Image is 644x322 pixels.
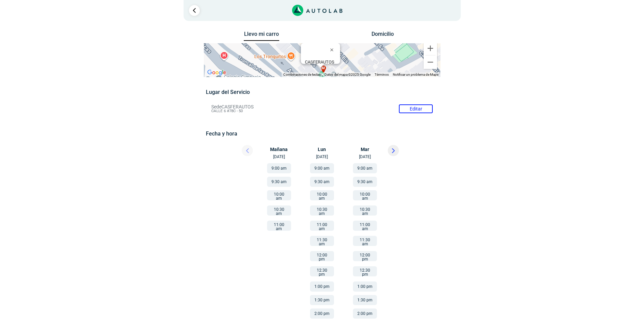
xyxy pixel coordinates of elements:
button: 12:30 pm [310,266,334,276]
button: 12:00 pm [353,251,377,261]
button: 2:00 pm [353,308,377,319]
button: Cerrar [325,42,341,58]
button: 12:00 pm [310,251,334,261]
button: Combinaciones de teclas [283,72,320,77]
button: 9:30 am [353,177,377,187]
div: CALLE 6 #78C - 50 [305,59,340,70]
button: 1:30 pm [310,295,334,305]
button: 9:30 am [310,177,334,187]
button: 10:30 am [310,205,334,216]
span: Datos del mapa ©2025 Google [325,73,371,76]
button: 10:30 am [267,205,291,216]
b: CASFERAUTOS [305,59,334,65]
button: 11:00 am [267,221,291,231]
a: Términos (se abre en una nueva pestaña) [375,73,389,76]
button: 10:00 am [353,190,377,200]
span: m [321,66,325,71]
button: 11:30 am [310,236,334,246]
button: Reducir [424,55,437,69]
button: Ampliar [424,42,437,55]
button: 1:30 pm [353,295,377,305]
a: Link al sitio de autolab [292,7,342,13]
button: 9:00 am [310,163,334,173]
button: Domicilio [365,31,400,41]
button: 12:30 pm [353,266,377,276]
button: 9:00 am [267,163,291,173]
a: Ir al paso anterior [189,5,200,16]
a: Notificar un problema de Maps [393,73,438,76]
h5: Lugar del Servicio [206,89,438,95]
button: 10:30 am [353,205,377,216]
button: 11:00 am [353,221,377,231]
img: Google [206,68,228,77]
button: Llevo mi carro [244,31,279,41]
h5: Fecha y hora [206,130,438,137]
button: 9:00 am [353,163,377,173]
button: 10:00 am [310,190,334,200]
button: 1:00 pm [310,281,334,292]
button: 11:30 am [353,236,377,246]
a: Abre esta zona en Google Maps (se abre en una nueva ventana) [206,68,228,77]
button: 2:00 pm [310,308,334,319]
button: 1:00 pm [353,281,377,292]
button: 10:00 am [267,190,291,200]
button: 11:00 am [310,221,334,231]
button: 9:30 am [267,177,291,187]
